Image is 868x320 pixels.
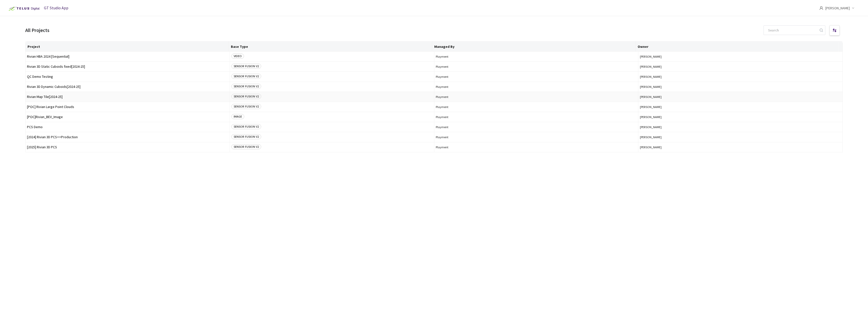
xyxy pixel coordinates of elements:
span: IMAGE [231,114,244,119]
span: Rivian 3D Static Cuboids fixed[2024-25] [27,65,228,68]
img: Telus [6,5,41,13]
span: user [819,6,823,10]
th: Managed By [432,42,636,52]
input: Search [765,26,819,35]
span: Playment [436,135,637,139]
span: Playment [436,65,637,68]
span: Playment [436,55,637,58]
div: All Projects [25,26,49,34]
span: SENSOR FUSION V2 [231,124,261,129]
button: [PERSON_NAME] [640,135,841,139]
span: SENSOR FUSION V2 [231,104,261,109]
th: Project [25,42,229,52]
button: [PERSON_NAME] [640,145,841,149]
button: [PERSON_NAME] [640,55,841,58]
span: Playment [436,105,637,109]
span: Playment [436,145,637,149]
span: Playment [436,125,637,129]
span: PCS Demo [27,125,228,129]
span: [2025] Rivian 3D PCS [27,145,228,149]
span: SENSOR FUSION V2 [231,64,261,69]
button: [PERSON_NAME] [640,65,841,68]
span: SENSOR FUSION V2 [231,134,261,139]
span: SENSOR FUSION V2 [231,74,261,79]
button: [PERSON_NAME] [640,95,841,99]
span: VIDEO [231,54,244,59]
span: [POC]Rivian_BEV_Image [27,115,228,119]
button: [PERSON_NAME] [640,115,841,119]
span: [POC] Rivian Large Point Clouds [27,105,228,109]
span: [2024] Rivian 3D PCS<>Production [27,135,228,139]
span: Playment [436,75,637,79]
span: SENSOR FUSION V2 [231,144,261,149]
button: [PERSON_NAME] [640,85,841,89]
span: Playment [436,85,637,89]
span: SENSOR FUSION V2 [231,94,261,99]
span: Playment [436,115,637,119]
span: GT Studio App [44,5,68,10]
button: [PERSON_NAME] [640,125,841,129]
span: Rivian HBA 2024 [Sequential] [27,55,228,58]
button: [PERSON_NAME] [640,105,841,109]
span: QC Demo Testing [27,75,228,79]
span: Rivian Map Tile[2024-25] [27,95,228,99]
span: SENSOR FUSION V2 [231,84,261,89]
th: Owner [636,42,839,52]
button: [PERSON_NAME] [640,75,841,79]
span: down [852,7,854,9]
th: Base Type [229,42,432,52]
span: Rivian 3D Dynamic Cuboids[2024-25] [27,85,228,89]
span: Playment [436,95,637,99]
